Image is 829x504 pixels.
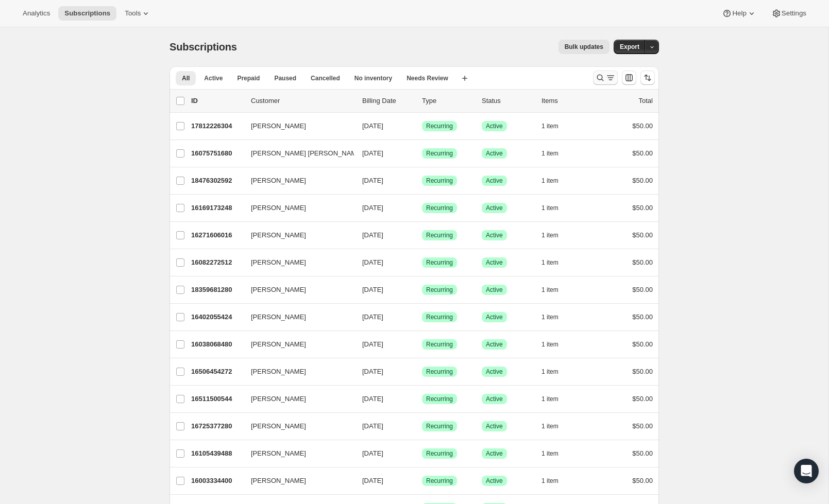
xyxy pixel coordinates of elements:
p: 18476302592 [191,176,243,186]
span: Active [204,74,223,82]
span: $50.00 [632,258,653,266]
span: 1 item [542,368,559,376]
span: $50.00 [632,231,653,239]
span: Active [486,149,503,158]
span: [DATE] [362,122,383,130]
span: [DATE] [362,313,383,321]
span: [PERSON_NAME] [251,448,306,459]
button: [PERSON_NAME] [245,200,348,216]
button: [PERSON_NAME] [245,473,348,489]
button: 1 item [542,119,570,133]
button: [PERSON_NAME] [245,118,348,134]
span: [PERSON_NAME] [251,203,306,213]
button: Sort the results [640,71,655,85]
button: [PERSON_NAME] [245,172,348,189]
span: [DATE] [362,177,383,184]
span: $50.00 [632,477,653,484]
button: 1 item [542,146,570,161]
span: Active [486,258,503,267]
span: Active [486,313,503,321]
span: Active [486,368,503,376]
span: 1 item [542,422,559,430]
div: 16105439488[PERSON_NAME][DATE]SuccessRecurringSuccessActive1 item$50.00 [191,446,653,461]
button: Bulk updates [559,40,610,54]
span: 1 item [542,340,559,349]
span: $50.00 [632,286,653,293]
span: 1 item [542,177,559,185]
p: 18359681280 [191,285,243,295]
span: [DATE] [362,231,383,239]
p: 16038068480 [191,339,243,350]
p: 16511500544 [191,394,243,404]
span: 1 item [542,286,559,294]
p: Billing Date [362,96,414,106]
span: Subscriptions [170,41,237,53]
p: 16402055424 [191,312,243,322]
span: Recurring [426,177,453,185]
span: [PERSON_NAME] [251,367,306,377]
button: 1 item [542,364,570,379]
span: [PERSON_NAME] [251,257,306,268]
div: 18476302592[PERSON_NAME][DATE]SuccessRecurringSuccessActive1 item$50.00 [191,173,653,188]
button: 1 item [542,255,570,270]
div: 16038068480[PERSON_NAME][DATE]SuccessRecurringSuccessActive1 item$50.00 [191,337,653,352]
span: Settings [782,9,806,18]
span: [PERSON_NAME] [251,394,306,404]
button: [PERSON_NAME] [245,254,348,271]
p: 16082272512 [191,257,243,268]
p: 16003334400 [191,476,243,486]
span: Recurring [426,122,453,130]
p: 16506454272 [191,367,243,377]
button: 1 item [542,283,570,297]
p: 16075751680 [191,148,243,159]
div: 16075751680[PERSON_NAME] [PERSON_NAME][DATE]SuccessRecurringSuccessActive1 item$50.00 [191,146,653,161]
div: 16082272512[PERSON_NAME][DATE]SuccessRecurringSuccessActive1 item$50.00 [191,255,653,270]
span: Tools [125,9,141,18]
span: Recurring [426,149,453,158]
span: [DATE] [362,368,383,375]
span: Recurring [426,204,453,212]
button: Search and filter results [593,71,618,85]
p: 16105439488 [191,448,243,459]
button: 1 item [542,337,570,352]
p: ID [191,96,243,106]
button: [PERSON_NAME] [245,445,348,462]
div: 16169173248[PERSON_NAME][DATE]SuccessRecurringSuccessActive1 item$50.00 [191,201,653,215]
button: Settings [765,6,813,21]
div: 18359681280[PERSON_NAME][DATE]SuccessRecurringSuccessActive1 item$50.00 [191,283,653,297]
button: 1 item [542,474,570,488]
span: Active [486,422,503,430]
p: 16725377280 [191,421,243,431]
span: [DATE] [362,149,383,157]
span: 1 item [542,313,559,321]
div: Type [422,96,473,106]
p: Status [482,96,533,106]
span: Export [620,43,639,51]
span: $50.00 [632,122,653,130]
div: 16402055424[PERSON_NAME][DATE]SuccessRecurringSuccessActive1 item$50.00 [191,310,653,324]
span: Recurring [426,340,453,349]
div: IDCustomerBilling DateTypeStatusItemsTotal [191,96,653,106]
button: Tools [119,6,157,21]
span: 1 item [542,122,559,130]
button: [PERSON_NAME] [245,336,348,353]
span: [DATE] [362,258,383,266]
button: Help [716,6,763,21]
span: 1 item [542,477,559,485]
span: Recurring [426,422,453,430]
p: Customer [251,96,354,106]
span: $50.00 [632,395,653,403]
span: [DATE] [362,477,383,484]
span: [PERSON_NAME] [251,312,306,322]
button: [PERSON_NAME] [245,227,348,244]
button: 1 item [542,173,570,188]
span: 1 item [542,395,559,403]
button: 1 item [542,392,570,406]
button: Analytics [16,6,56,21]
span: Recurring [426,477,453,485]
button: [PERSON_NAME] [245,309,348,325]
div: Open Intercom Messenger [794,459,819,483]
div: 16271606016[PERSON_NAME][DATE]SuccessRecurringSuccessActive1 item$50.00 [191,228,653,242]
p: 16169173248 [191,203,243,213]
span: $50.00 [632,340,653,348]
